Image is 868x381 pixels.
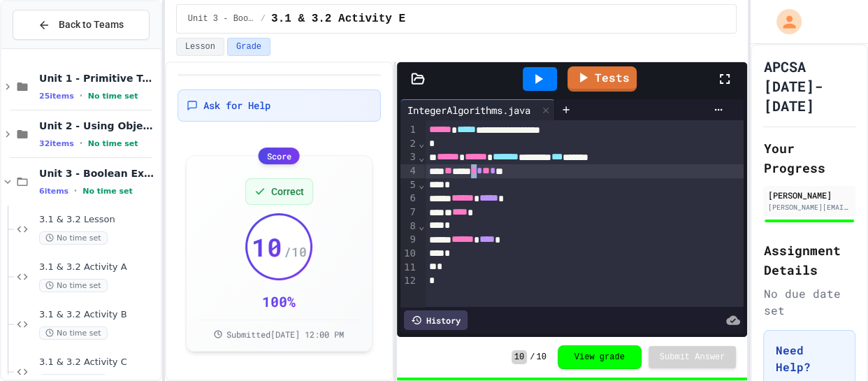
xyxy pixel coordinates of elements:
[400,274,418,288] div: 12
[418,220,425,231] span: Fold line
[39,231,108,245] span: No time set
[284,242,307,261] span: / 10
[39,92,74,101] span: 25 items
[13,10,150,40] button: Back to Teams
[762,6,805,38] div: My Account
[80,90,82,101] span: •
[39,139,74,148] span: 32 items
[39,357,158,368] span: 3.1 & 3.2 Activity C
[400,233,418,247] div: 9
[39,72,158,85] span: Unit 1 - Primitive Types
[176,38,224,56] button: Lesson
[39,214,158,226] span: 3.1 & 3.2 Lesson
[763,57,855,115] h1: APCSA [DATE]-[DATE]
[660,352,725,363] span: Submit Answer
[226,329,344,340] span: Submitted [DATE] 12:00 PM
[82,187,133,196] span: No time set
[39,120,158,132] span: Unit 2 - Using Objects
[39,279,108,292] span: No time set
[39,309,158,321] span: 3.1 & 3.2 Activity B
[418,179,425,190] span: Fold line
[188,13,255,24] span: Unit 3 - Boolean Expressions
[400,150,418,164] div: 3
[400,192,418,206] div: 6
[400,123,418,137] div: 1
[400,220,418,233] div: 8
[203,99,270,113] span: Ask for Help
[59,17,124,32] span: Back to Teams
[767,189,851,201] div: [PERSON_NAME]
[400,103,537,117] div: IntegerAlgorithms.java
[261,13,266,24] span: /
[404,310,468,330] div: History
[80,138,82,149] span: •
[271,10,405,27] span: 3.1 & 3.2 Activity E
[252,233,282,261] span: 10
[400,206,418,220] div: 7
[227,38,270,56] button: Grade
[530,352,535,363] span: /
[536,352,546,363] span: 10
[262,292,296,311] div: 100 %
[39,187,68,196] span: 6 items
[558,345,642,369] button: View grade
[400,164,418,178] div: 4
[763,138,855,178] h2: Your Progress
[39,261,158,273] span: 3.1 & 3.2 Activity A
[259,148,300,164] div: Score
[767,202,851,213] div: [PERSON_NAME][EMAIL_ADDRESS][DOMAIN_NAME]
[88,139,138,148] span: No time set
[39,167,158,180] span: Unit 3 - Boolean Expressions
[271,185,304,199] span: Correct
[649,346,737,368] button: Submit Answer
[400,178,418,192] div: 5
[418,152,425,163] span: Fold line
[39,326,108,340] span: No time set
[512,350,527,364] span: 10
[763,240,855,280] h2: Assignment Details
[418,138,425,149] span: Fold line
[74,185,77,196] span: •
[567,66,637,92] a: Tests
[775,342,844,375] h3: Need Help?
[400,247,418,261] div: 10
[400,99,555,120] div: IntegerAlgorithms.java
[400,261,418,275] div: 11
[400,137,418,151] div: 2
[88,92,138,101] span: No time set
[763,285,855,319] div: No due date set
